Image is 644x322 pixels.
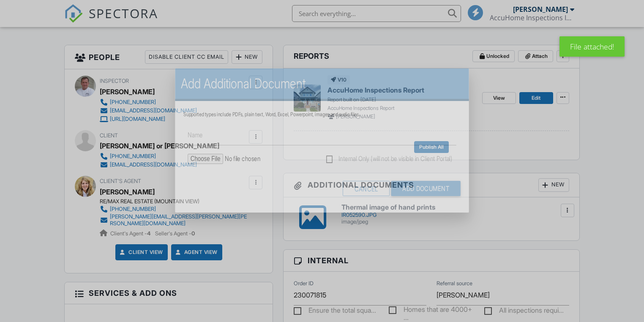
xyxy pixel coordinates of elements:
[391,181,461,196] input: Add Document
[326,155,452,165] label: Internal Only (will not be visible in Client Portal)
[183,111,461,118] div: Supported types include PDFs, plain text, Word, Excel, Powerpoint, images and audio files.
[343,181,390,196] div: Cancel
[188,130,203,139] label: Name
[180,75,463,92] h2: Add Additional Document
[559,36,625,57] div: File attached!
